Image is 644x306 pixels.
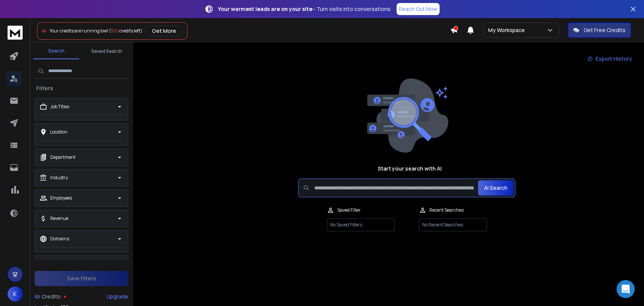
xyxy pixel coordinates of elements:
[49,28,108,34] span: Your credits are running low!
[84,44,130,59] button: Saved Search
[106,293,128,300] div: Upgrade
[111,28,118,34] span: 100
[50,129,68,135] p: Location
[8,286,23,301] button: K
[478,180,513,195] button: AI Search
[419,218,487,231] p: No Recent Searches
[146,26,183,36] button: Get More
[488,26,528,34] p: My Workspace
[581,51,638,66] a: Export History
[50,215,68,221] p: Revenue
[109,28,143,34] span: ( credits left)
[41,293,62,300] span: Credits:
[50,236,69,242] p: Domains
[50,154,75,160] p: Department
[584,26,626,34] p: Get Free Credits
[50,175,68,181] p: Industry
[218,5,390,13] p: – Turn visits into conversations
[397,3,440,15] a: Reach Out Now
[50,195,72,201] p: Employees
[429,207,464,213] p: Recent Searches
[50,104,69,110] p: Job Titles
[33,85,56,92] h3: Filters
[8,26,23,40] img: logo
[616,280,635,298] div: Open Intercom Messenger
[378,165,442,172] h1: Start your search with AI
[337,207,361,213] p: Saved Filter
[33,43,79,59] button: Search
[218,5,312,12] strong: Your warmest leads are on your site
[35,289,128,304] a: Credits:Upgrade
[399,5,437,13] p: Reach Out Now
[568,23,631,38] button: Get Free Credits
[365,78,448,153] img: image
[327,218,395,231] p: No Saved Filters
